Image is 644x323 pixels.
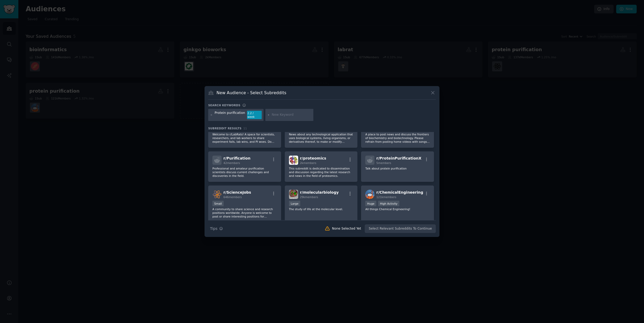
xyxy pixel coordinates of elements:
[365,190,374,199] img: ChemicalEngineering
[376,195,396,199] span: 121k members
[289,167,353,178] p: This subreddit is dedicated to dissemination and discussion regarding the latest research and new...
[289,190,298,199] img: molecularbiology
[300,190,339,194] span: r/ molecularbiology
[376,156,421,160] span: r/ ProteinPurificationX
[365,133,430,144] p: A place to post news and discuss the frontiers of biochemistry and biotechnology. Please refrain ...
[208,103,240,107] h3: Search keywords
[378,201,399,206] div: High Activity
[376,190,423,194] span: r/ ChemicalEngineering
[223,195,242,199] span: 646 members
[243,127,247,130] span: 11
[212,167,277,178] p: Professional and amateur purification scientists discuss current challenges and discoveries in th...
[365,201,376,206] div: Huge
[289,201,300,206] div: Large
[223,190,251,194] span: r/ ScienceJobs
[223,156,250,160] span: r/ Purification
[332,226,361,231] div: None Selected Yet
[300,156,326,160] span: r/ proteomics
[212,207,277,218] p: A community to share science and research positions worldwide. Anyone is welcome to post or share...
[300,161,316,165] span: 2k members
[365,207,430,211] p: All things Chemical Engineering!
[217,90,286,96] h3: New Audience - Select Subreddits
[376,161,391,165] span: 5 members
[272,113,312,117] input: New Keyword
[208,224,225,233] button: Tips
[289,207,353,211] p: The study of life at the molecular level.
[212,190,222,199] img: ScienceJobs
[247,111,262,119] div: 2.2 / week
[289,133,353,144] p: News about any technological application that uses biological systems, living organisms, or deriv...
[223,161,240,165] span: 42 members
[289,156,298,165] img: proteomics
[300,195,318,199] span: 29k members
[212,133,277,144] p: Welcome to r/LabRats! A space for scientists, researchers, and lab workers to share experiment fa...
[215,111,245,119] div: Protein purification
[212,201,224,206] div: Small
[208,126,241,130] span: Subreddit Results
[365,167,430,170] p: Talk about protein purification
[210,226,217,231] span: Tips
